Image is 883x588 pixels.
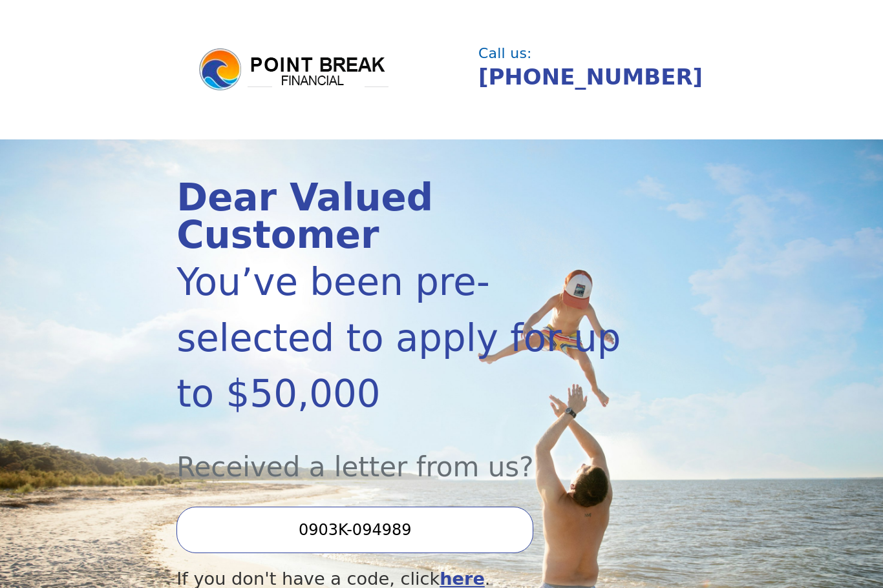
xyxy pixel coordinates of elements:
a: [PHONE_NUMBER] [478,64,703,90]
img: logo.png [197,46,391,93]
div: You’ve been pre-selected to apply for up to $50,000 [176,254,627,422]
div: Dear Valued Customer [176,179,627,254]
input: Enter your Offer Code: [176,507,533,553]
div: Received a letter from us? [176,422,627,487]
div: Call us: [478,46,699,61]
